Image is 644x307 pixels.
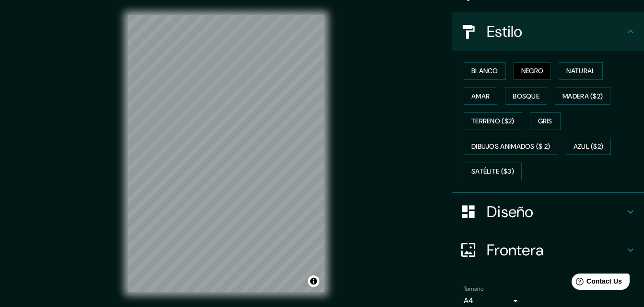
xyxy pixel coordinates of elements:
div: Estilo [452,12,644,51]
button: Alternar atribución [308,275,319,287]
font: Madera ($2) [562,90,603,102]
font: Terreno ($2) [471,115,515,127]
div: Diseño [452,193,644,231]
font: Gris [538,115,552,127]
font: Azul ($2) [574,141,604,153]
h4: Estilo [487,22,625,41]
button: Azul ($2) [566,138,611,155]
button: Negro [514,62,551,80]
button: Natural [559,62,603,80]
font: Bosque [513,90,539,102]
button: Gris [530,112,561,130]
font: Satélite ($3) [471,165,514,177]
button: Bosque [505,88,547,105]
button: Amar [464,88,497,105]
font: Natural [566,65,595,77]
font: Amar [471,90,490,102]
div: Frontera [452,231,644,269]
h4: Frontera [487,241,625,260]
font: Blanco [471,65,498,77]
button: Satélite ($3) [464,163,522,180]
h4: Diseño [487,202,625,221]
button: Blanco [464,62,506,80]
canvas: Mapa [128,15,324,292]
button: Terreno ($2) [464,112,522,130]
iframe: Help widget launcher [559,270,633,296]
button: Madera ($2) [555,88,610,105]
font: Negro [521,65,544,77]
button: Dibujos animados ($ 2) [464,138,558,155]
label: Tamaño [464,285,483,293]
font: Dibujos animados ($ 2) [471,141,550,153]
